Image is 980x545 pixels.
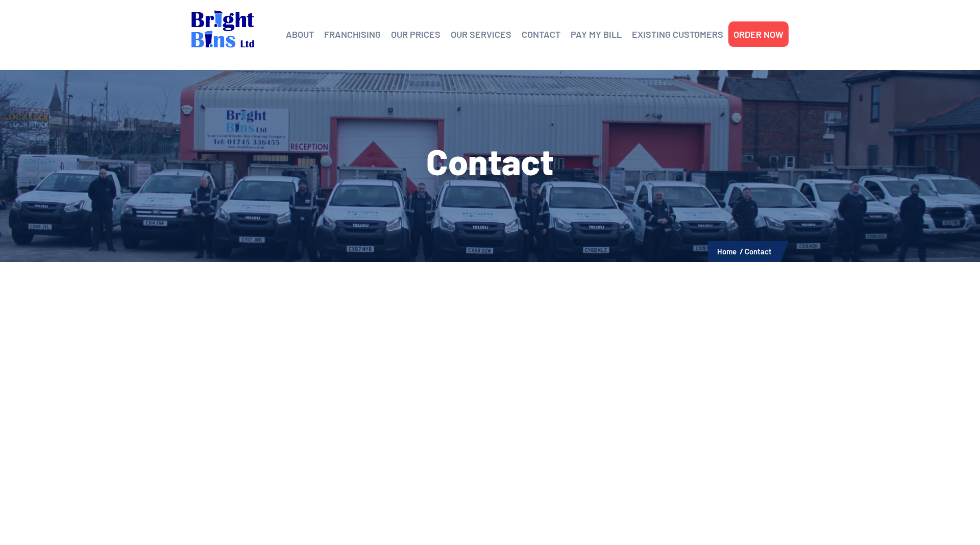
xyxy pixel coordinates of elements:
a: FRANCHISING [324,27,381,42]
a: PAY MY BILL [571,27,622,42]
li: Contact [745,245,772,258]
a: Home [717,247,737,256]
h1: Contact [191,143,789,179]
a: OUR PRICES [391,27,440,42]
a: ABOUT [286,27,314,42]
a: ORDER NOW [733,27,783,42]
a: EXISTING CUSTOMERS [632,27,723,42]
a: CONTACT [522,27,560,42]
a: OUR SERVICES [451,27,511,42]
